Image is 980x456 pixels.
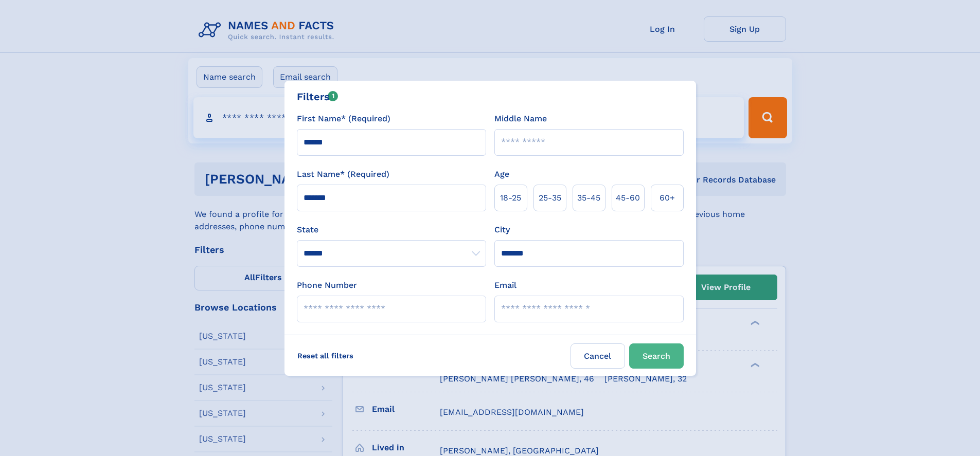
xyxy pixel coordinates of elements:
label: State [297,224,486,236]
label: Cancel [571,343,625,369]
label: City [494,224,510,236]
span: 35‑45 [577,192,600,204]
label: Age [494,168,509,180]
span: 45‑60 [616,192,640,204]
span: 60+ [660,192,675,204]
label: Middle Name [494,113,547,125]
label: Last Name* (Required) [297,168,389,180]
label: Phone Number [297,279,357,291]
label: Email [494,279,516,291]
button: Search [629,343,684,369]
label: First Name* (Required) [297,113,390,125]
span: 25‑35 [539,192,561,204]
label: Reset all filters [291,343,360,368]
span: 18‑25 [500,192,521,204]
div: Filters [297,89,338,104]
